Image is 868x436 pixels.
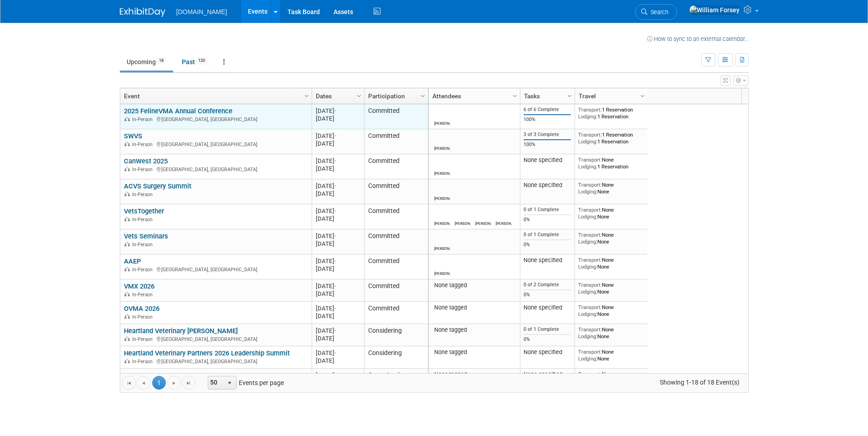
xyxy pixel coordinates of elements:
[437,209,448,220] img: Shawn Wilkie
[578,232,644,245] div: None None
[316,282,360,290] div: [DATE]
[334,132,336,139] span: -
[156,57,166,64] span: 18
[651,376,748,389] span: Showing 1-18 of 18 Event(s)
[196,376,293,390] span: Events per page
[334,283,336,289] span: -
[578,282,602,288] span: Transport:
[124,335,308,343] div: [GEOGRAPHIC_DATA], [GEOGRAPHIC_DATA]
[334,258,336,264] span: -
[578,349,602,355] span: Transport:
[137,376,150,390] a: Go to the previous page
[364,302,428,324] td: Committed
[334,183,336,189] span: -
[524,132,571,138] div: 3 of 3 Complete
[364,154,428,179] td: Committed
[124,242,130,246] img: In-Person Event
[434,270,450,276] div: Shawn Wilkie
[578,138,597,145] span: Lodging:
[510,88,520,102] a: Column Settings
[124,336,130,341] img: In-Person Event
[689,5,740,15] img: William Forsey
[647,35,749,42] a: How to sync to an external calendar...
[437,134,448,145] img: Kiersten Hackett
[124,115,308,123] div: [GEOGRAPHIC_DATA], [GEOGRAPHIC_DATA]
[578,333,597,340] span: Lodging:
[578,371,644,384] div: None None
[524,282,571,288] div: 0 of 2 Complete
[355,92,363,100] span: Column Settings
[578,182,644,195] div: None None
[578,207,644,220] div: None None
[124,88,306,104] a: Event
[316,182,360,190] div: [DATE]
[578,232,602,238] span: Transport:
[124,192,130,196] img: In-Person Event
[124,292,130,296] img: In-Person Event
[524,232,571,238] div: 0 of 1 Complete
[524,106,571,113] div: 6 of 6 Complete
[124,265,308,273] div: [GEOGRAPHIC_DATA], [GEOGRAPHIC_DATA]
[364,254,428,279] td: Committed
[578,132,644,145] div: 1 Reservation 1 Reservation
[364,204,428,229] td: Committed
[334,157,336,164] span: -
[578,182,602,188] span: Transport:
[303,92,310,100] span: Column Settings
[316,312,360,320] div: [DATE]
[578,163,597,170] span: Lodging:
[124,282,154,290] a: VMX 2026
[125,380,133,387] span: Go to the first page
[496,220,512,226] div: Lucas Smith
[578,264,597,270] span: Lodging:
[418,88,428,102] a: Column Settings
[316,349,360,357] div: [DATE]
[455,220,471,226] div: Kiersten Hackett
[434,245,450,251] div: Shawn Wilkie
[498,209,509,220] img: Lucas Smith
[639,92,646,100] span: Column Settings
[132,217,155,223] span: In-Person
[124,267,130,271] img: In-Person Event
[364,324,428,346] td: Considering
[226,380,233,387] span: select
[334,208,336,214] span: -
[132,142,155,147] span: In-Person
[432,349,516,356] div: None tagged
[524,142,571,148] div: 100%
[124,217,130,221] img: In-Person Event
[364,129,428,154] td: Committed
[175,53,215,71] a: Past120
[176,8,227,15] span: [DOMAIN_NAME]
[578,113,597,120] span: Lodging:
[316,115,360,122] div: [DATE]
[524,88,569,104] a: Tasks
[578,326,644,340] div: None None
[419,92,426,100] span: Column Settings
[524,326,571,333] div: 0 of 1 Complete
[432,326,516,334] div: None tagged
[316,165,360,172] div: [DATE]
[124,117,130,121] img: In-Person Event
[364,279,428,302] td: Committed
[578,157,644,170] div: None 1 Reservation
[124,304,159,313] a: OVMA 2026
[122,376,136,390] a: Go to the first page
[132,242,155,248] span: In-Person
[524,157,571,164] div: None specified
[437,109,448,120] img: Lucas Smith
[364,179,428,204] td: Committed
[132,359,155,365] span: In-Person
[524,117,571,123] div: 100%
[578,304,602,310] span: Transport:
[524,257,571,264] div: None specified
[167,376,181,390] a: Go to the next page
[124,257,141,265] a: AAEP
[316,215,360,223] div: [DATE]
[124,165,308,173] div: [GEOGRAPHIC_DATA], [GEOGRAPHIC_DATA]
[124,314,130,319] img: In-Person Event
[647,9,668,15] span: Search
[475,220,491,226] div: David Han
[316,240,360,248] div: [DATE]
[524,182,571,189] div: None specified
